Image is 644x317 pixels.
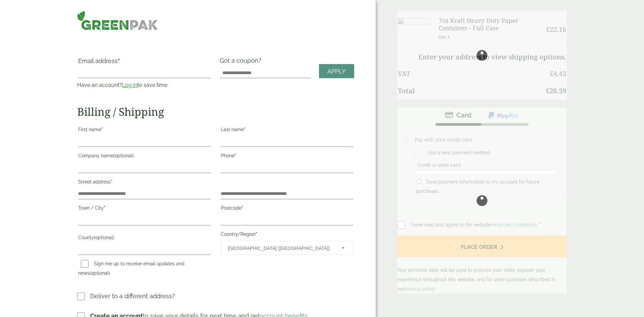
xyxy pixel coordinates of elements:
[90,292,175,301] p: Deliver to a different address?
[101,127,103,132] abbr: required
[77,105,354,118] h2: Billing / Shipping
[221,203,353,215] label: Postcode
[104,205,105,211] abbr: required
[256,231,257,237] abbr: required
[221,125,353,136] label: Last name
[228,241,333,255] span: United Kingdom (UK)
[78,177,211,189] label: Street address
[77,11,158,30] img: GreenPak Supplies
[78,203,211,215] label: Town / City
[234,153,236,158] abbr: required
[319,64,354,78] a: Apply
[118,57,120,64] abbr: required
[221,229,353,241] label: Country/Region
[244,127,246,132] abbr: required
[90,270,110,276] span: (optional)
[220,57,264,67] label: Got a coupon?
[81,260,89,268] input: Sign me up to receive email updates and news(optional)
[111,179,112,184] abbr: required
[78,233,211,244] label: County
[221,241,353,255] span: Country/Region
[221,151,353,162] label: Phone
[78,58,211,67] label: Email address
[113,153,134,158] span: (optional)
[78,125,211,136] label: First name
[122,82,137,88] a: Log in
[241,205,243,211] abbr: required
[78,151,211,162] label: Company name
[327,68,346,75] span: Apply
[78,261,184,278] label: Sign me up to receive email updates and news
[94,235,114,240] span: (optional)
[77,81,212,89] p: Have an account? to save time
